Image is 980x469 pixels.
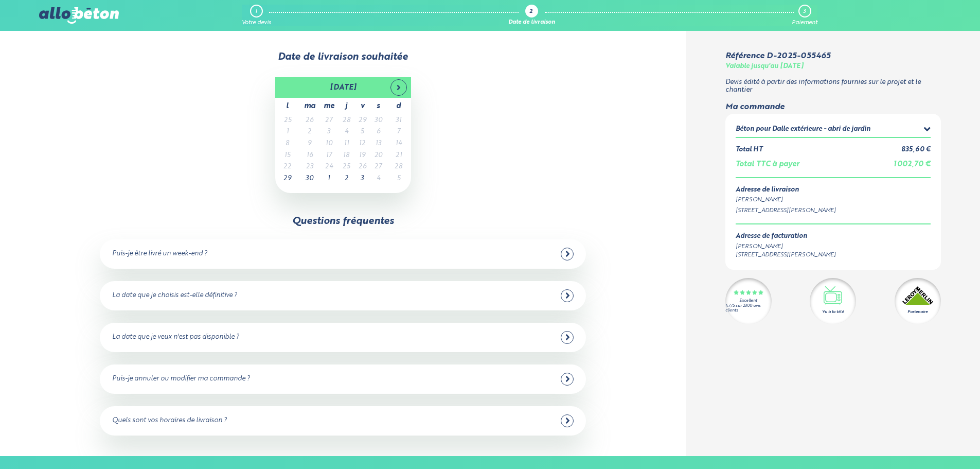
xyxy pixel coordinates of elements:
td: 19 [354,150,370,162]
td: 4 [338,126,354,138]
td: 1 [319,173,338,185]
td: 9 [300,138,319,150]
td: 3 [319,126,338,138]
th: l [275,98,300,115]
div: 4.7/5 sur 2300 avis clients [725,304,772,313]
div: Date de livraison [508,20,555,26]
th: j [338,98,354,115]
span: 1 002,70 € [894,161,931,168]
div: 1 [255,8,257,15]
td: 23 [300,161,319,173]
div: Adresse de facturation [736,233,836,240]
td: 29 [275,173,300,185]
div: Adresse de livraison [736,186,931,194]
th: me [319,98,338,115]
div: Vu à la télé [822,309,844,315]
td: 18 [338,150,354,162]
td: 26 [354,161,370,173]
div: 2 [529,9,532,15]
td: 3 [354,173,370,185]
div: Béton pour Dalle extérieure - abri de jardin [736,126,870,133]
div: Puis-je être livré un week-end ? [112,250,207,258]
th: d [386,98,411,115]
td: 28 [386,161,411,173]
div: Date de livraison souhaitée [39,51,647,63]
div: Puis-je annuler ou modifier ma commande ? [112,375,250,383]
div: [PERSON_NAME] [736,242,836,251]
div: La date que je veux n'est pas disponible ? [112,334,239,341]
a: 1 Votre devis [242,5,271,26]
a: 2 Date de livraison [508,5,555,26]
td: 28 [338,115,354,127]
a: 3 Paiement [792,5,817,26]
td: 31 [386,115,411,127]
td: 5 [386,173,411,185]
div: Paiement [792,20,817,26]
td: 1 [275,126,300,138]
td: 15 [275,150,300,162]
img: allobéton [39,7,118,24]
td: 27 [370,161,386,173]
div: Questions fréquentes [292,216,394,227]
div: Valable jusqu'au [DATE] [725,63,804,71]
div: Quels sont vos horaires de livraison ? [112,417,227,425]
div: Ma commande [725,102,941,112]
td: 22 [275,161,300,173]
td: 11 [338,138,354,150]
td: 25 [338,161,354,173]
summary: Béton pour Dalle extérieure - abri de jardin [736,124,931,137]
td: 4 [370,173,386,185]
td: 29 [354,115,370,127]
td: 26 [300,115,319,127]
td: 2 [338,173,354,185]
div: [PERSON_NAME] [736,196,931,204]
div: Total TTC à payer [736,160,799,169]
th: v [354,98,370,115]
td: 5 [354,126,370,138]
td: 14 [386,138,411,150]
td: 12 [354,138,370,150]
td: 13 [370,138,386,150]
td: 27 [319,115,338,127]
td: 16 [300,150,319,162]
td: 30 [370,115,386,127]
div: Partenaire [907,309,928,315]
div: 3 [803,8,806,15]
div: Total HT [736,146,762,154]
div: Votre devis [242,20,271,26]
div: 835,60 € [901,146,931,154]
td: 8 [275,138,300,150]
div: La date que je choisis est-elle définitive ? [112,292,237,300]
td: 20 [370,150,386,162]
th: [DATE] [300,77,386,98]
p: Devis édité à partir des informations fournies sur le projet et le chantier [725,79,941,94]
td: 7 [386,126,411,138]
td: 6 [370,126,386,138]
iframe: Help widget launcher [888,429,969,458]
td: 21 [386,150,411,162]
td: 25 [275,115,300,127]
div: [STREET_ADDRESS][PERSON_NAME] [736,206,931,215]
th: s [370,98,386,115]
div: [STREET_ADDRESS][PERSON_NAME] [736,251,836,259]
div: Excellent [739,299,757,303]
div: Référence D-2025-055465 [725,51,830,61]
td: 17 [319,150,338,162]
td: 24 [319,161,338,173]
td: 2 [300,126,319,138]
td: 10 [319,138,338,150]
td: 30 [300,173,319,185]
th: ma [300,98,319,115]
